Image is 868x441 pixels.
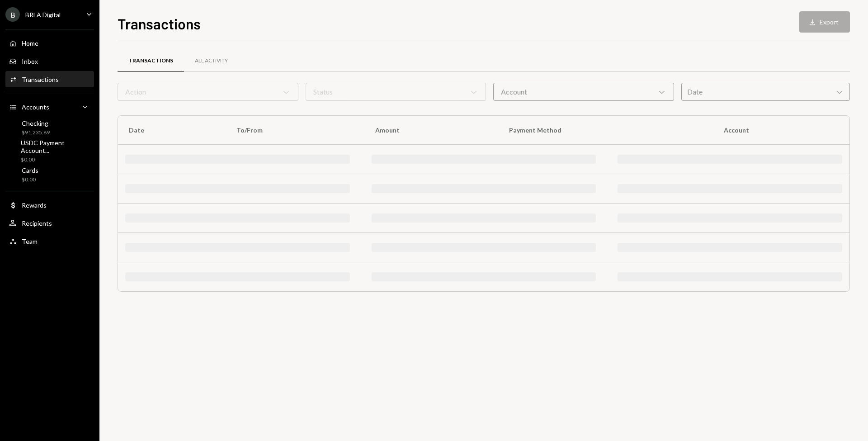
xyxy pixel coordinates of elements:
a: Team [5,233,94,249]
a: Cards$0.00 [5,164,94,185]
div: $0.00 [22,176,38,184]
a: Accounts [5,99,94,115]
a: Checking$91,235.89 [5,117,94,138]
div: All Activity [195,57,228,65]
a: USDC Payment Account...$0.00 [5,140,94,162]
div: BRLA Digital [25,11,61,19]
th: Date [118,116,226,145]
div: Rewards [22,201,47,209]
div: Date [681,83,850,101]
th: Amount [364,116,498,145]
a: Inbox [5,53,94,69]
div: Recipients [22,219,52,227]
a: Rewards [5,197,94,213]
div: Transactions [22,76,59,83]
th: Account [713,116,849,145]
div: $91,235.89 [22,129,50,137]
h1: Transactions [118,14,201,33]
a: Transactions [118,49,184,72]
th: To/From [226,116,364,145]
div: $0.00 [21,156,90,164]
div: Checking [22,119,50,127]
div: Account [493,83,674,101]
div: Inbox [22,57,38,65]
div: Accounts [22,103,49,111]
div: USDC Payment Account... [21,139,90,154]
a: Recipients [5,215,94,231]
th: Payment Method [498,116,713,145]
a: Transactions [5,71,94,87]
div: Home [22,39,38,47]
a: All Activity [184,49,239,72]
div: B [5,7,20,22]
a: Home [5,35,94,51]
div: Cards [22,166,38,174]
div: Team [22,237,38,245]
div: Transactions [128,57,173,65]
